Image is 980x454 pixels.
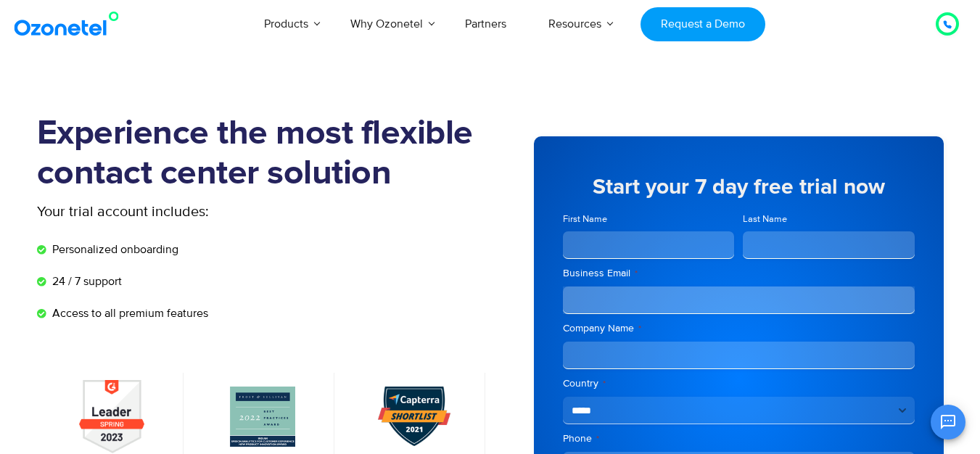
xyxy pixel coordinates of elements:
button: Open chat [931,405,965,439]
label: Company Name [563,321,915,336]
label: Phone [563,432,915,446]
h1: Experience the most flexible contact center solution [37,114,490,194]
span: 24 / 7 support [49,273,122,290]
p: Your trial account includes: [37,201,382,223]
span: Personalized onboarding [49,241,178,258]
label: Last Name [743,212,915,226]
a: Request a Demo [641,7,765,41]
h5: Start your 7 day free trial now [563,176,915,198]
label: Business Email [563,266,915,281]
label: Country [563,376,915,391]
span: Access to all premium features [49,305,208,322]
label: First Name [563,212,735,226]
